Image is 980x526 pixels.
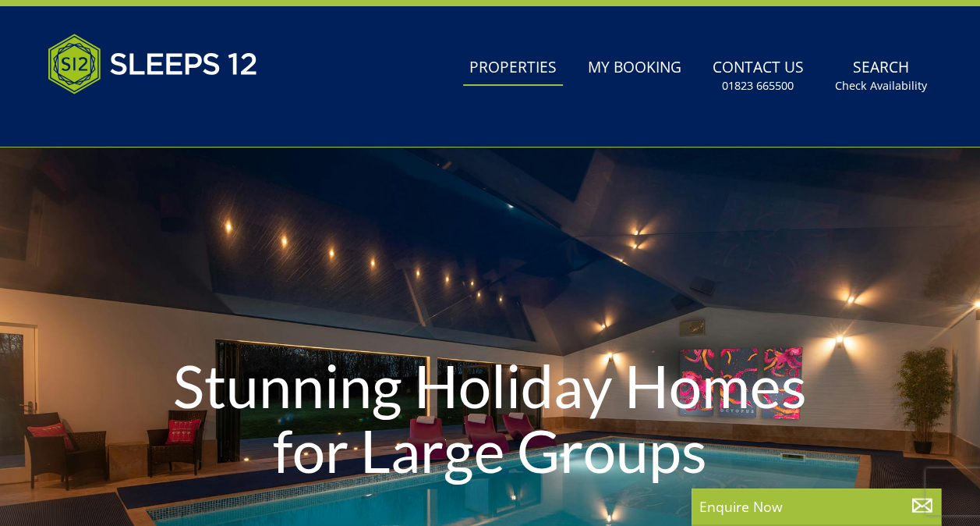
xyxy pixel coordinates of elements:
[699,496,933,517] p: Enquire Now
[829,51,933,101] a: SearchCheck Availability
[706,51,810,101] a: Contact Us01823 665500
[582,51,688,86] a: My Booking
[48,25,258,103] img: Sleeps 12
[835,78,927,94] small: Check Availability
[40,112,203,126] iframe: Customer reviews powered by Trustpilot
[722,78,794,94] small: 01823 665500
[147,322,833,514] h1: Stunning Holiday Homes for Large Groups
[463,51,563,86] a: Properties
